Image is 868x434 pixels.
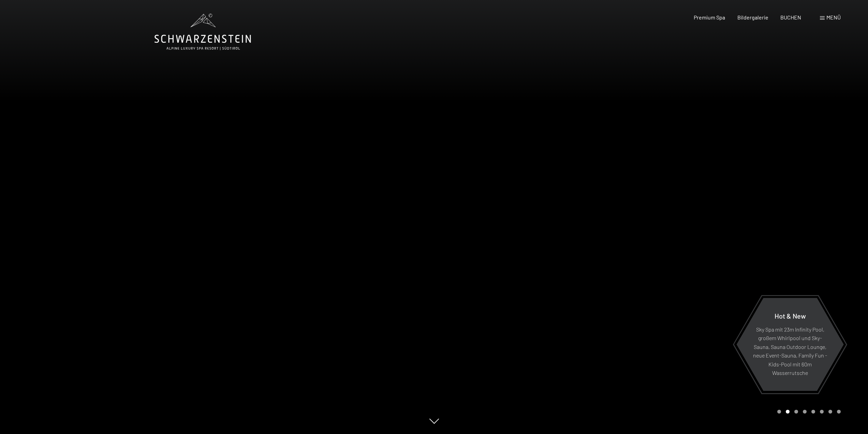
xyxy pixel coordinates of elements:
div: Carousel Page 3 [794,410,798,414]
div: Carousel Page 2 (Current Slide) [786,410,790,414]
a: Premium Spa [694,14,725,20]
span: Hot & New [775,311,806,320]
div: Carousel Page 1 [777,410,781,414]
a: BUCHEN [780,14,801,20]
div: Carousel Page 5 [811,410,815,414]
div: Carousel Page 8 [837,410,841,414]
div: Carousel Page 7 [828,410,832,414]
p: Sky Spa mit 23m Infinity Pool, großem Whirlpool und Sky-Sauna, Sauna Outdoor Lounge, neue Event-S... [753,325,827,377]
div: Carousel Page 6 [820,410,824,414]
a: Hot & New Sky Spa mit 23m Infinity Pool, großem Whirlpool und Sky-Sauna, Sauna Outdoor Lounge, ne... [736,297,844,391]
a: Bildergalerie [737,14,768,20]
span: Menü [826,14,841,20]
div: Carousel Page 4 [803,410,807,414]
div: Carousel Pagination [775,410,841,414]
